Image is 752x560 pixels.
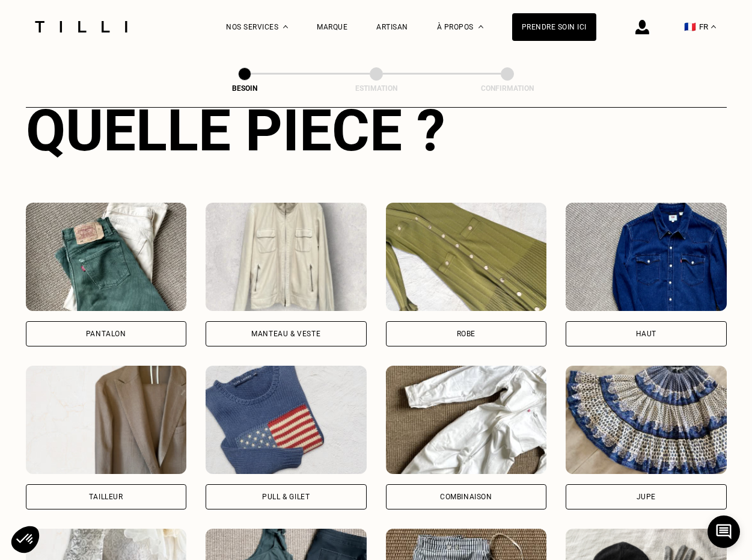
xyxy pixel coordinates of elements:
div: Manteau & Veste [251,330,320,337]
div: Pantalon [86,330,126,337]
div: Jupe [637,493,656,500]
div: Haut [636,330,656,337]
img: Tilli retouche votre Jupe [566,366,727,474]
div: Pull & gilet [262,493,310,500]
div: Robe [457,330,475,337]
img: Tilli retouche votre Tailleur [26,366,187,474]
div: Quelle pièce ? [26,97,727,164]
div: Confirmation [447,84,567,93]
div: Besoin [185,84,305,93]
span: 🇫🇷 [684,21,696,32]
img: Logo du service de couturière Tilli [31,21,132,32]
a: Marque [317,23,347,31]
img: Tilli retouche votre Haut [566,203,727,311]
img: icône connexion [635,20,649,34]
a: Prendre soin ici [512,13,596,41]
div: Tailleur [89,493,123,500]
div: Estimation [316,84,436,93]
div: Combinaison [440,493,492,500]
img: Tilli retouche votre Pull & gilet [206,366,367,474]
img: Tilli retouche votre Pantalon [26,203,187,311]
img: menu déroulant [711,25,716,28]
img: Tilli retouche votre Combinaison [386,366,547,474]
img: Tilli retouche votre Manteau & Veste [206,203,367,311]
img: Menu déroulant à propos [478,25,483,28]
img: Menu déroulant [283,25,288,28]
img: Tilli retouche votre Robe [386,203,547,311]
a: Artisan [376,23,408,31]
